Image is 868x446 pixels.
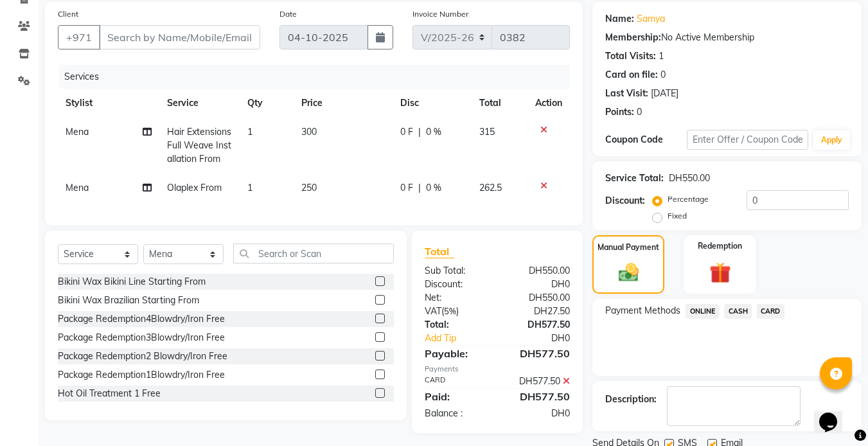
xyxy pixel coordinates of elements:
span: 0 F [400,181,413,195]
div: 1 [659,49,664,63]
div: DH0 [497,407,580,420]
label: Percentage [668,193,709,205]
div: Points: [605,105,634,119]
span: 0 % [426,181,441,195]
div: [DATE] [651,87,678,100]
div: DH577.50 [497,389,580,404]
div: 0 [660,68,666,82]
span: 5% [444,306,456,316]
div: Payable: [415,346,497,361]
span: Mena [66,126,89,138]
button: Apply [813,130,850,150]
div: Net: [415,291,497,305]
div: Coupon Code [605,133,686,147]
div: Description: [605,393,657,406]
span: Olaplex From [167,182,222,193]
div: Name: [605,12,634,26]
div: Package Redemption3Blowdry/Iron Free [58,331,225,344]
div: ( ) [415,305,497,318]
div: Total Visits: [605,49,656,63]
span: 300 [301,126,317,138]
div: Hot Oil Treatment 1 Free [58,387,161,400]
div: 0 [637,105,642,119]
label: Redemption [698,240,742,252]
div: DH0 [511,332,580,345]
div: Discount: [415,278,497,291]
span: VAT [425,305,441,317]
img: _cash.svg [612,261,645,284]
th: Action [527,89,570,118]
span: CARD [757,304,784,319]
span: 0 F [400,125,413,139]
div: Discount: [605,194,645,208]
th: Total [472,89,527,118]
div: CARD [415,375,497,388]
span: Total [425,245,454,258]
div: Sub Total: [415,264,497,278]
span: Payment Methods [605,304,680,317]
button: +971 [58,25,100,49]
input: Enter Offer / Coupon Code [687,130,808,150]
input: Search by Name/Mobile/Email/Code [99,25,260,49]
th: Disc [393,89,472,118]
a: Add Tip [415,332,511,345]
iframe: chat widget [814,395,855,433]
th: Qty [240,89,294,118]
div: Membership: [605,31,661,44]
label: Invoice Number [412,8,468,20]
input: Search or Scan [233,244,394,263]
div: Payments [425,364,570,375]
div: Services [59,65,580,89]
div: Last Visit: [605,87,648,100]
span: | [418,181,421,195]
div: Balance : [415,407,497,420]
span: Hair Extensions Full Weave Installation From [167,126,231,165]
span: | [418,125,421,139]
label: Fixed [668,210,687,222]
div: DH27.50 [497,305,580,318]
span: 0 % [426,125,441,139]
span: 262.5 [479,182,502,193]
div: DH577.50 [497,318,580,332]
img: _gift.svg [703,260,738,286]
div: Service Total: [605,172,664,185]
div: Package Redemption2 Blowdry/Iron Free [58,350,227,363]
div: DH577.50 [497,346,580,361]
div: DH0 [497,278,580,291]
span: 315 [479,126,495,138]
label: Date [279,8,297,20]
a: Samya [637,12,665,26]
div: DH550.00 [497,291,580,305]
div: Bikini Wax Bikini Line Starting From [58,275,206,289]
div: DH577.50 [497,375,580,388]
span: 250 [301,182,317,193]
label: Client [58,8,78,20]
div: DH550.00 [497,264,580,278]
div: No Active Membership [605,31,849,44]
div: Package Redemption1Blowdry/Iron Free [58,368,225,382]
div: Total: [415,318,497,332]
span: CASH [724,304,752,319]
div: Package Redemption4Blowdry/Iron Free [58,312,225,326]
span: 1 [247,182,252,193]
th: Stylist [58,89,159,118]
th: Price [294,89,393,118]
span: ONLINE [686,304,719,319]
label: Manual Payment [598,242,659,253]
span: 1 [247,126,252,138]
th: Service [159,89,240,118]
div: DH550.00 [669,172,710,185]
div: Paid: [415,389,497,404]
div: Card on file: [605,68,658,82]
span: Mena [66,182,89,193]
div: Bikini Wax Brazilian Starting From [58,294,199,307]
